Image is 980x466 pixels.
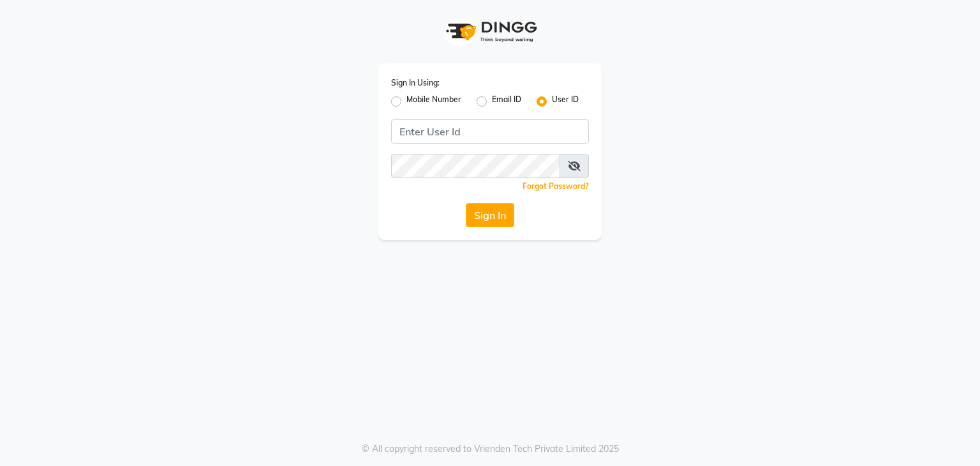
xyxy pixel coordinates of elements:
[523,181,589,191] a: Forgot Password?
[406,94,461,109] label: Mobile Number
[391,119,589,144] input: Username
[439,13,541,50] img: logo1.svg
[492,94,521,109] label: Email ID
[466,203,514,227] button: Sign In
[552,94,579,109] label: User ID
[391,77,440,89] label: Sign In Using:
[391,154,560,178] input: Username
